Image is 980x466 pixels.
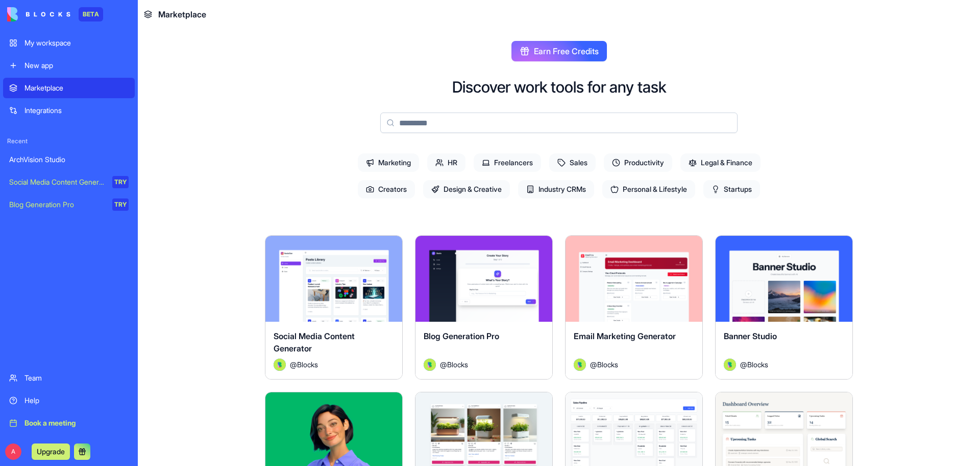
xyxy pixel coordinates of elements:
span: Blocks [597,359,618,370]
span: @ [290,359,297,370]
img: Avatar [424,359,436,371]
span: Social Media Content Generator [274,331,355,353]
span: Marketing [358,153,419,172]
div: Team [24,373,129,383]
a: Marketplace [3,78,135,98]
span: Email Marketing Generator [574,331,676,341]
a: Social Media Content GeneratorTRY [3,172,135,192]
span: Freelancers [474,153,541,172]
div: Integrations [24,105,129,116]
a: Integrations [3,100,135,121]
img: Avatar [274,359,286,371]
span: Marketplace [158,8,206,20]
span: Recent [3,137,135,145]
span: @ [740,359,747,370]
a: Blog Generation ProTRY [3,194,135,215]
h2: Discover work tools for any task [452,78,666,96]
span: Sales [549,153,596,172]
span: @ [440,359,447,370]
span: Blocks [297,359,318,370]
img: logo [7,7,70,21]
span: Blog Generation Pro [424,331,499,341]
button: Upgrade [32,443,70,460]
span: Banner Studio [724,331,777,341]
a: BETA [7,7,103,21]
div: Marketplace [24,83,129,93]
a: Blog Generation ProAvatar@Blocks [415,235,553,380]
span: Startups [703,180,760,198]
span: Blocks [447,359,468,370]
a: New app [3,55,135,76]
span: Design & Creative [423,180,510,198]
a: My workspace [3,33,135,53]
a: ArchVision Studio [3,149,135,170]
div: Book a meeting [24,418,129,428]
div: My workspace [24,38,129,48]
span: Earn Free Credits [534,45,599,57]
div: Help [24,395,129,406]
span: Legal & Finance [680,153,761,172]
img: Avatar [724,359,736,371]
span: @ [590,359,597,370]
a: Email Marketing GeneratorAvatar@Blocks [565,235,703,380]
div: Social Media Content Generator [9,177,105,187]
span: HR [427,153,465,172]
a: Social Media Content GeneratorAvatar@Blocks [265,235,403,380]
a: Banner StudioAvatar@Blocks [715,235,853,380]
div: New app [24,60,129,71]
div: BETA [79,7,103,21]
a: Upgrade [32,446,70,456]
span: Industry CRMs [518,180,594,198]
a: Team [3,368,135,388]
span: Blocks [747,359,768,370]
a: Help [3,390,135,411]
a: Book a meeting [3,413,135,433]
img: Avatar [574,359,586,371]
div: TRY [112,176,129,188]
span: Creators [358,180,415,198]
div: TRY [112,198,129,211]
span: Productivity [604,153,672,172]
span: A [5,443,21,460]
button: Earn Free Credits [511,41,607,61]
div: Blog Generation Pro [9,199,105,210]
span: Personal & Lifestyle [602,180,695,198]
div: ArchVision Studio [9,154,129,165]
